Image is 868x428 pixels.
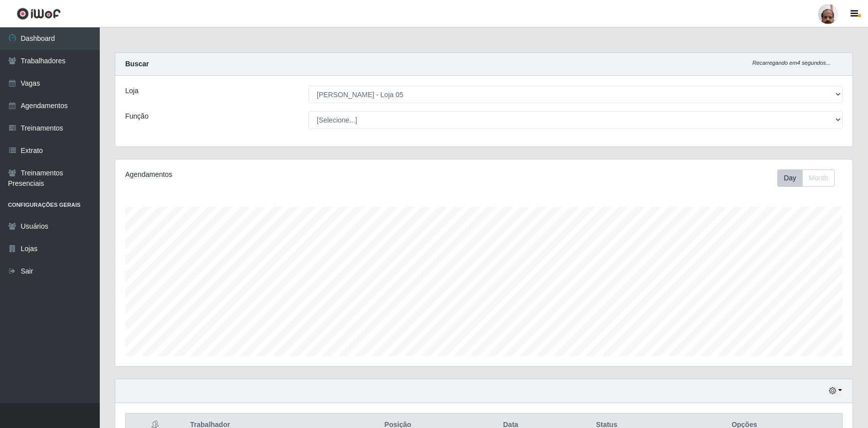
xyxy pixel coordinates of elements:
button: Month [802,169,835,187]
label: Loja [125,86,138,96]
img: CoreUI Logo [16,7,61,20]
i: Recarregando em 4 segundos... [752,60,831,66]
label: Função [125,111,149,122]
div: Agendamentos [125,169,416,180]
strong: Buscar [125,60,149,68]
div: Toolbar with button groups [777,169,843,187]
button: Day [777,169,803,187]
div: First group [777,169,835,187]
